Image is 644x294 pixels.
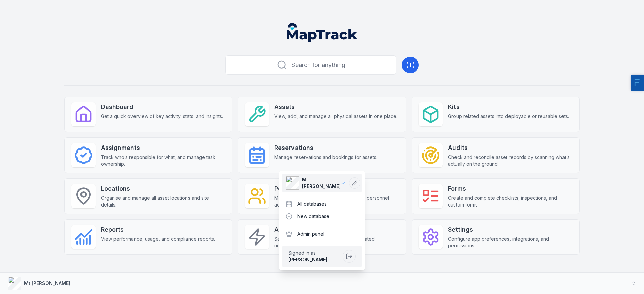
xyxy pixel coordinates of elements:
div: New database [282,210,362,222]
div: All databases [282,198,362,210]
div: Mt [PERSON_NAME] [279,171,365,270]
strong: [PERSON_NAME] [288,257,327,262]
span: Signed in as [288,250,340,256]
div: Admin panel [282,228,362,240]
strong: Mt [PERSON_NAME] [24,280,70,286]
span: Mt [PERSON_NAME] [302,176,341,190]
